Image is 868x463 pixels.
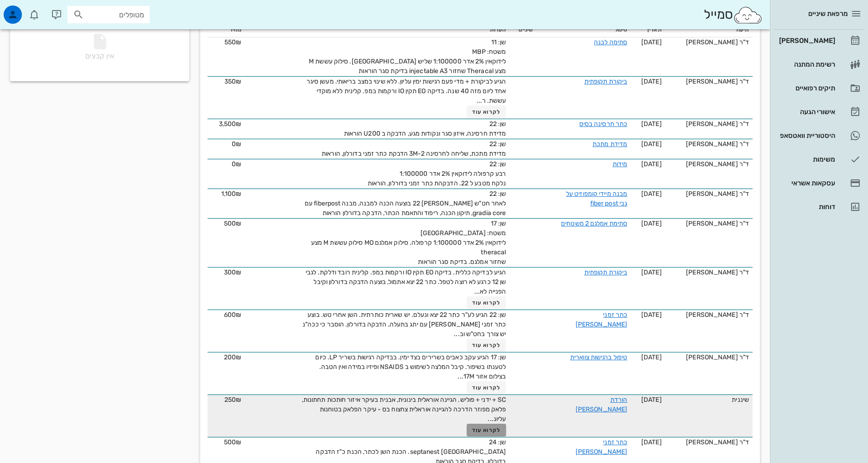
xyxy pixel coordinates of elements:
div: היסטוריית וואטסאפ [777,132,835,139]
a: תגהיסטוריית וואטסאפ [774,125,864,147]
a: עסקאות אשראי [774,172,864,194]
a: רשימת המתנה [774,53,864,75]
span: לקרוא עוד [472,342,500,348]
div: תיקים רפואיים [777,84,835,92]
div: ד"ר [PERSON_NAME] [669,139,749,149]
a: טיפול ברגישות צווארית [570,353,627,361]
span: שן: 22 לאחר חט"ש [PERSON_NAME] 22 בוצעה הכנה למבנה, מבנה fiberpost עם gradia core, תיקון הכנה, רי... [305,190,506,217]
a: סתימת אמלגם 2 משטחים [561,220,627,227]
span: SC + ידני + פוליש. הגיינה אוראלית בינונית, אבנית בעיקר איזור חותכות תחתונות, פלאק מפוזר הדרכה להג... [302,396,506,423]
th: טיפול [537,23,631,37]
span: 500₪ [224,438,241,446]
span: 600₪ [224,311,241,319]
div: דוחות [777,203,835,210]
span: 200₪ [224,353,241,361]
a: משימות [774,148,864,170]
span: [DATE] [641,438,662,446]
div: ד"ר [PERSON_NAME] [669,219,749,228]
a: מדידת מתכת [593,140,627,148]
div: ד"ר [PERSON_NAME] [669,159,749,169]
span: אין קבצים [85,37,114,60]
span: מרפאת שיניים [808,10,848,18]
span: [DATE] [641,120,662,128]
span: 350₪ [224,78,241,85]
div: אישורי הגעה [777,108,835,116]
span: הגיע לבדיקה כללית. בדיקה EO תקין IO ורקמות במפ. קלינית רובד ודלקת. לגבי שן 12 כרגע לא רוצה לטפל. ... [306,268,506,295]
a: כתר חרסינה בסיס [579,120,628,128]
span: [DATE] [641,140,662,148]
div: ד"ר [PERSON_NAME] [669,77,749,86]
span: [DATE] [641,220,662,227]
a: הורדת [PERSON_NAME] [576,396,627,413]
a: ביקורת תקופתית [584,78,627,85]
span: תג [27,7,32,13]
th: שיניים [509,23,536,37]
span: 550₪ [224,38,241,46]
div: רשימת המתנה [777,61,835,68]
span: שן: 22 מדידת מתכת, שליחה לחרסינה 3M-2 הדבקת כתר זמני בדורלון, הוראות [322,140,506,158]
button: לקרוא עוד [467,339,506,352]
span: שן: 22 מדידת חרסינה, איזון סגר ונקודות מגע, הדבקה ב U200 הוראות [344,120,506,137]
th: הערות [245,23,509,37]
a: ביקורת תקופתית [584,268,627,276]
th: תיעוד [665,23,753,37]
span: שן: 17 הגיע עקב כאבים בשרירים בצד ימין. בבדיקה רגישות בשריר LP. כיום לטענתו בשיפור. קיבל המלצה לש... [315,353,506,380]
button: לקרוא עוד [467,381,506,394]
span: הגיע לביקורת + מדי פעם רגישות ימין עליון. ללא שינוי במצב בריאותי. מעשן סיגר אחד ליום מזה 40 שנה. ... [307,78,506,105]
span: שן: 17 משטח: [GEOGRAPHIC_DATA] לידוקאין 2% אדר 1:100000 קרפולה. סילוק אמלגם MO סילוק עששת M מצע t... [311,220,506,266]
div: שיננית [669,395,749,405]
span: [DATE] [641,268,662,276]
a: סתימה לבנה [594,38,627,46]
span: שן: 22 הגיע לע"ר כתר 22 יצא ונעלם. יש שארית כותרתית. השן אחרי טש. בוצע כתר זמני [PERSON_NAME] עם ... [302,311,506,338]
a: תיקים רפואיים [774,77,864,99]
span: שן: 22 רבע קרפולה לידוקאין 2% אדר 1:100000 נלקח מטבע ל 22. הדבקהת כתר זמני בדורלון, הוראות [368,160,506,187]
button: לקרוא עוד [467,424,506,437]
a: מבנה מיידי קומפוזיט על גבי fiber post [566,190,627,207]
div: משימות [777,156,835,163]
div: עסקאות אשראי [777,179,835,187]
span: [DATE] [641,38,662,46]
div: ד"ר [PERSON_NAME] [669,37,749,47]
span: 500₪ [224,220,241,227]
span: 0₪ [232,140,241,148]
span: 3,500₪ [219,120,242,128]
th: מחיר [208,23,245,37]
a: כתר זמני [PERSON_NAME] [576,311,627,328]
span: 300₪ [224,268,241,276]
a: מידות [613,160,628,168]
span: [DATE] [641,353,662,361]
span: 0₪ [232,160,241,168]
div: ד"ר [PERSON_NAME] [669,119,749,129]
span: [DATE] [641,190,662,198]
span: [DATE] [641,311,662,319]
button: לקרוא עוד [467,105,506,118]
a: דוחות [774,196,864,218]
span: 1,100₪ [221,190,242,198]
span: לקרוא עוד [472,384,500,391]
th: תאריך [631,23,665,37]
span: לקרוא עוד [472,109,500,115]
div: ד"ר [PERSON_NAME] [669,437,749,447]
span: לקרוא עוד [472,427,500,433]
div: סמייל [704,5,763,25]
div: [PERSON_NAME] [777,37,835,44]
div: ד"ר [PERSON_NAME] [669,310,749,320]
span: [DATE] [641,160,662,168]
div: ד"ר [PERSON_NAME] [669,189,749,199]
span: [DATE] [641,396,662,404]
div: ד"ר [PERSON_NAME] [669,353,749,362]
a: אישורי הגעה [774,101,864,123]
span: לקרוא עוד [472,300,500,306]
button: לקרוא עוד [467,296,506,309]
span: שן: 11 משטח: MBP לידוקאין 2% אדר 1:100000 שליש [GEOGRAPHIC_DATA]. סילוק עששת M מצע Theracal שחזור... [309,38,506,75]
a: כתר זמני [PERSON_NAME] [576,438,627,456]
span: 250₪ [224,396,241,404]
a: [PERSON_NAME] [774,30,864,52]
span: [DATE] [641,78,662,85]
img: SmileCloud logo [733,6,763,24]
div: ד"ר [PERSON_NAME] [669,268,749,277]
